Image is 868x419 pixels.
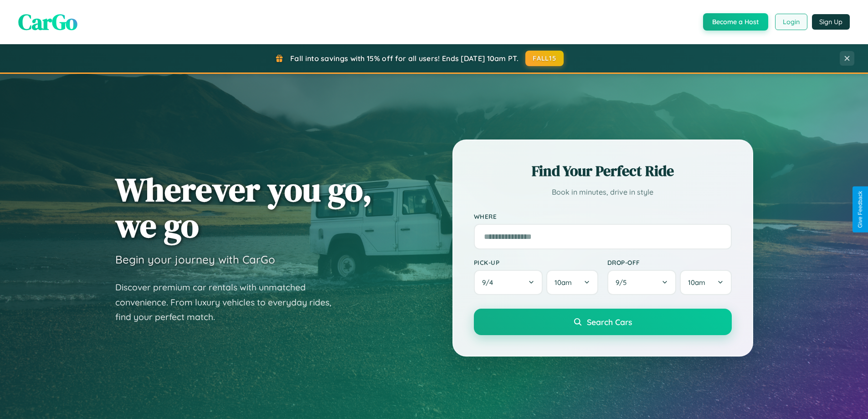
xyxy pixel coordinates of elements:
[474,309,732,335] button: Search Cars
[474,161,732,181] h2: Find Your Perfect Ride
[474,212,732,220] label: Where
[482,278,498,287] span: 9 / 4
[525,51,564,66] button: FALL15
[703,13,768,31] button: Become a Host
[680,270,731,295] button: 10am
[18,7,77,37] span: CarGo
[474,259,598,266] label: Pick-up
[812,14,850,30] button: Sign Up
[474,270,543,295] button: 9/4
[688,278,705,287] span: 10am
[857,191,863,228] div: Give Feedback
[546,270,598,295] button: 10am
[115,171,372,243] h1: Wherever you go, we go
[607,259,732,266] label: Drop-off
[115,253,275,266] h3: Begin your journey with CarGo
[587,317,632,327] span: Search Cars
[616,278,631,287] span: 9 / 5
[290,54,519,63] span: Fall into savings with 15% off for all users! Ends [DATE] 10am PT.
[474,186,732,199] p: Book in minutes, drive in style
[775,14,807,30] button: Login
[555,278,572,287] span: 10am
[115,280,343,325] p: Discover premium car rentals with unmatched convenience. From luxury vehicles to everyday rides, ...
[607,270,677,295] button: 9/5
